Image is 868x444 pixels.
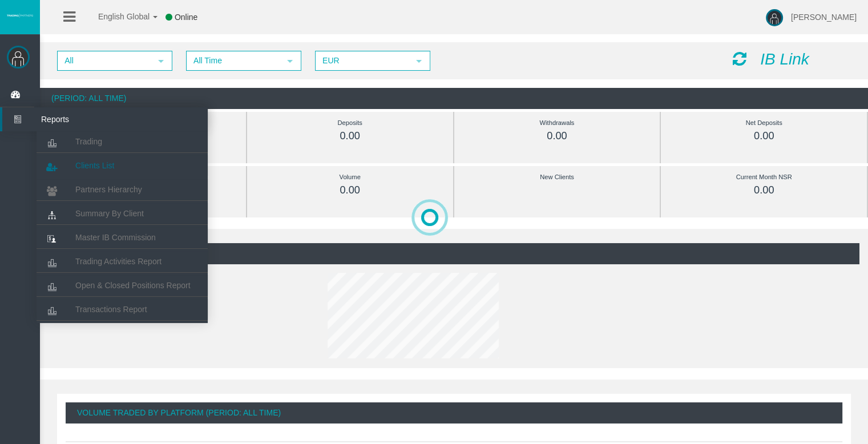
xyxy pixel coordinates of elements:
[37,299,208,320] a: Transactions Report
[480,130,635,143] div: 0.00
[37,155,208,176] a: Clients List
[187,52,280,70] span: All Time
[273,116,427,130] div: Deposits
[37,131,208,152] a: Trading
[37,275,208,296] a: Open & Closed Positions Report
[58,52,151,70] span: All
[75,305,147,314] span: Transactions Report
[687,130,841,143] div: 0.00
[75,209,144,218] span: Summary By Client
[75,233,156,242] span: Master IB Commission
[37,251,208,272] a: Trading Activities Report
[316,52,409,70] span: EUR
[66,402,842,423] div: Volume Traded By Platform (Period: All Time)
[75,281,191,290] span: Open & Closed Positions Report
[75,257,162,266] span: Trading Activities Report
[37,227,208,248] a: Master IB Commission
[33,107,144,131] span: Reports
[285,56,294,66] span: select
[733,51,746,67] i: Reload Dashboard
[37,203,208,224] a: Summary By Client
[156,56,165,66] span: select
[37,179,208,200] a: Partners Hierarchy
[760,50,809,68] i: IB Link
[687,116,841,130] div: Net Deposits
[175,13,197,22] span: Online
[6,13,34,18] img: logo.svg
[75,161,114,170] span: Clients List
[273,184,427,197] div: 0.00
[75,137,102,146] span: Trading
[480,116,635,130] div: Withdrawals
[273,171,427,184] div: Volume
[75,185,142,194] span: Partners Hierarchy
[687,171,841,184] div: Current Month NSR
[414,56,423,66] span: select
[83,12,150,21] span: English Global
[273,130,427,143] div: 0.00
[766,9,783,26] img: user-image
[2,107,208,131] a: Reports
[687,184,841,197] div: 0.00
[791,13,857,22] span: [PERSON_NAME]
[480,171,635,184] div: New Clients
[40,88,868,109] div: (Period: All Time)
